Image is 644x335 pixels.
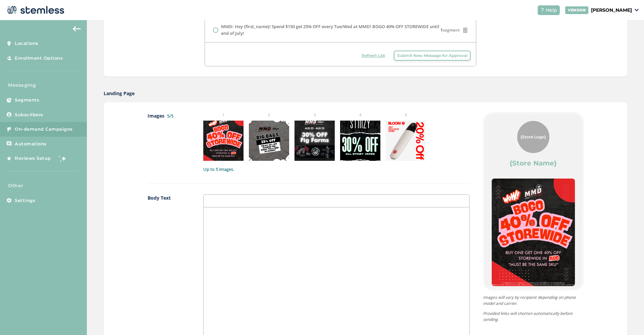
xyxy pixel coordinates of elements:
[15,97,39,104] span: Segments
[15,112,43,118] span: Subscribers
[249,121,289,161] img: co+C8AdB0ak6m4+QAAAABJRU5ErkJggg==
[294,121,335,161] img: jWSTe6QUS5zJ59feRGduiX1cttpC0heJqyxTni9yk7wOd8MIXwVlBrbcHqtsoUhvu1FKyA7WGP6BopGDWIJb8cXi8lPEAwqbe...
[394,51,471,61] button: Submit New Message for Approval
[340,121,380,161] img: 9k=
[483,294,584,307] p: Images will vary by recipient depending on phone model and carrier.
[203,112,244,118] small: 1
[440,27,443,33] strong: 1
[546,7,557,14] span: Help
[492,179,575,286] img: Awn6yOpB16WGsjCSWYfyGqn9ukHEASA8eqtD2M97n78GMAyN0ZGgjcZGj3T75dNRj1fsoUb1ekHOIUQKG1frbAcK4tP+AO4vi...
[483,311,584,323] p: Provided links will shorten automatically before sending.
[635,9,639,11] img: icon_down-arrow-small-66adaf34.svg
[386,112,426,118] small: 5
[521,134,546,140] span: {Store Logo}
[362,53,385,59] span: Refresh List
[5,3,64,17] img: logo-dark-0685b13c.svg
[294,112,335,118] small: 3
[15,197,35,204] span: Settings
[56,152,69,165] img: glitter-stars-b7820f95.gif
[104,90,135,97] label: Landing Page
[340,112,380,118] small: 4
[73,26,81,31] img: icon-arrow-back-accent-c549486e.svg
[148,112,190,173] label: Images
[15,40,39,47] span: Locations
[167,113,173,119] label: 5/5
[440,27,460,33] span: segment
[386,121,426,161] img: TsBAAAAAAAAAOBH7P8BdHmJdIu5T8oAAAAASUVORK5CYII=
[15,55,63,62] span: Enrollment Options
[203,121,244,161] img: Awn6yOpB16WGsjCSWYfyGqn9ukHEASA8eqtD2M97n78GMAyN0ZGgjcZGj3T75dNRj1fsoUb1ekHOIUQKG1frbAcK4tP+AO4vi...
[358,51,388,61] button: Refresh List
[540,8,544,12] img: icon-help-white-03924b79.svg
[565,6,588,14] div: VENDOR
[15,141,47,147] span: Automations
[509,158,557,168] label: {Store Name}
[610,303,644,335] iframe: Chat Widget
[591,7,632,14] p: [PERSON_NAME]
[203,166,469,173] label: Up to 5 images.
[15,155,51,162] span: Reviews Setup
[249,112,289,118] small: 2
[15,126,73,133] span: On-demand Campaigns
[397,53,467,59] span: Submit New Message for Approval
[221,23,440,37] label: MMD: Hey {first_name}! Spend $150 get 25% OFF every Tue/Wed at MMD! BOGO 40% OFF STOREWIDE until ...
